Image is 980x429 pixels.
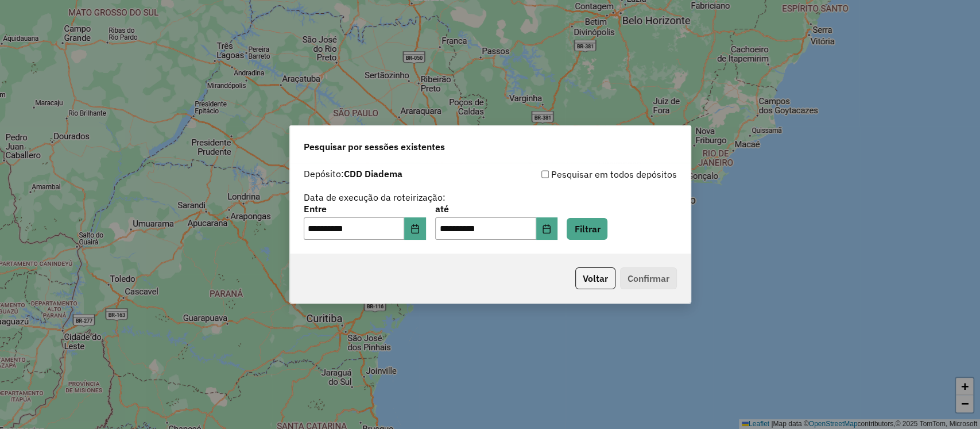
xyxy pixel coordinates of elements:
label: Entre [304,202,426,216]
label: até [435,202,557,216]
label: Depósito: [304,167,402,181]
label: Data de execução da roteirização: [304,190,446,204]
div: Pesquisar em todos depósitos [490,167,677,181]
button: Choose Date [404,217,426,240]
button: Voltar [575,267,615,289]
button: Choose Date [536,217,558,240]
strong: CDD Diadema [344,168,402,179]
button: Filtrar [567,218,607,240]
span: Pesquisar por sessões existentes [304,140,445,154]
